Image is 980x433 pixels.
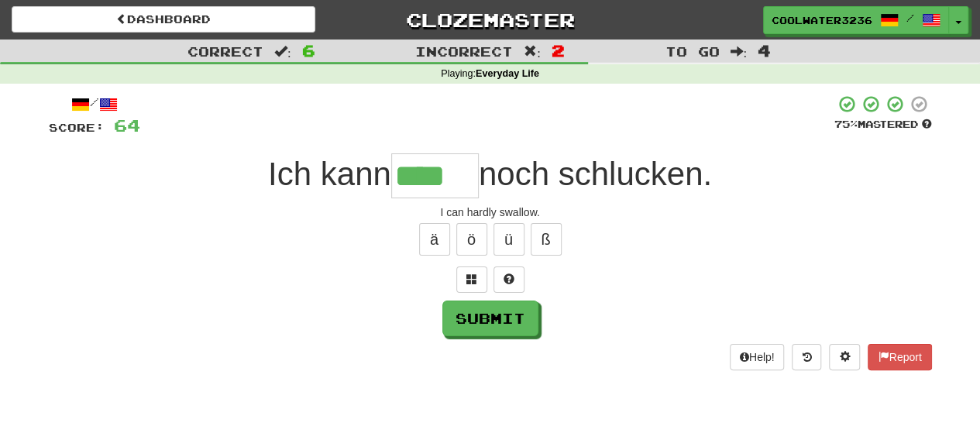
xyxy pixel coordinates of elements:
div: / [49,95,140,114]
span: 6 [302,41,315,60]
span: CoolWater3236 [772,13,872,27]
span: Ich kann [268,156,391,192]
a: Dashboard [12,6,315,33]
a: CoolWater3236 / [763,6,949,34]
span: : [730,45,747,58]
button: Single letter hint - you only get 1 per sentence and score half the points! alt+h [493,266,524,293]
button: Switch sentence to multiple choice alt+p [456,266,487,293]
span: : [524,45,541,58]
button: ü [493,223,524,256]
span: : [274,45,291,58]
span: Correct [187,43,263,59]
span: 4 [758,41,771,60]
span: / [906,12,914,23]
button: ä [419,223,450,256]
button: Help! [730,344,785,370]
span: 64 [114,115,140,135]
button: ß [531,223,562,256]
div: I can hardly swallow. [49,204,932,220]
span: noch schlucken. [479,156,712,192]
span: Incorrect [415,43,513,59]
strong: Everyday Life [476,68,539,79]
span: Score: [49,121,105,134]
button: ö [456,223,487,256]
button: Report [868,344,931,370]
div: Mastered [834,118,932,132]
span: 75 % [834,118,858,130]
span: To go [665,43,719,59]
button: Round history (alt+y) [792,344,821,370]
a: Clozemaster [339,6,642,33]
button: Submit [442,301,538,336]
span: 2 [552,41,565,60]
